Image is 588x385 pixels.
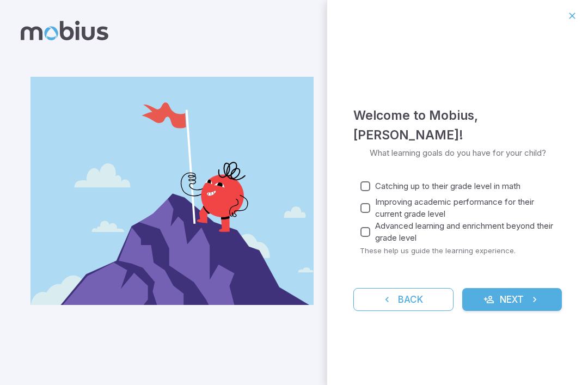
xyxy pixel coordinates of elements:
[375,196,553,220] span: Improving academic performance for their current grade level
[353,106,562,145] h4: Welcome to Mobius , [PERSON_NAME] !
[375,180,520,192] span: Catching up to their grade level in math
[353,288,454,311] button: Back
[462,288,562,311] button: Next
[30,77,314,305] img: parent_2-illustration
[375,220,553,244] span: Advanced learning and enrichment beyond their grade level
[360,246,562,255] p: These help us guide the learning experience.
[370,147,546,159] p: What learning goals do you have for your child?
